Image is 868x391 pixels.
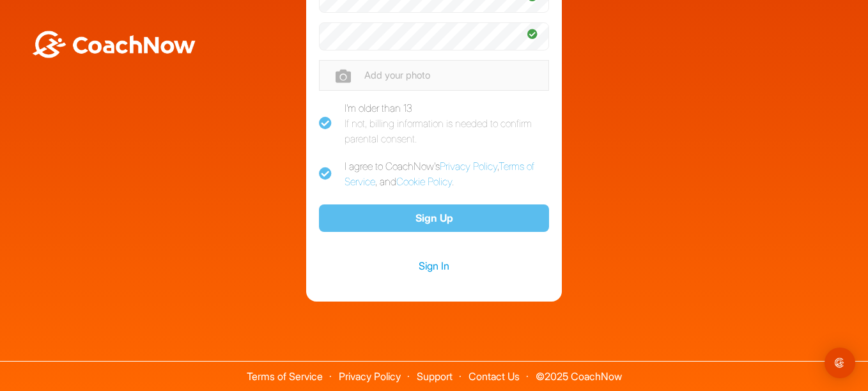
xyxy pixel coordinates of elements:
[339,370,401,383] a: Privacy Policy
[417,370,453,383] a: Support
[469,370,520,383] a: Contact Us
[529,362,628,381] span: © 2025 CoachNow
[247,370,323,383] a: Terms of Service
[345,100,549,146] div: I'm older than 13
[345,116,549,146] div: If not, billing information is needed to confirm parental consent.
[825,348,855,378] div: Open Intercom Messenger
[319,204,549,232] button: Sign Up
[319,257,549,274] a: Sign In
[396,175,452,188] a: Cookie Policy
[319,158,549,189] label: I agree to CoachNow's , , and .
[440,160,497,172] a: Privacy Policy
[31,31,197,58] img: BwLJSsUCoWCh5upNqxVrqldRgqLPVwmV24tXu5FoVAoFEpwwqQ3VIfuoInZCoVCoTD4vwADAC3ZFMkVEQFDAAAAAElFTkSuQmCC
